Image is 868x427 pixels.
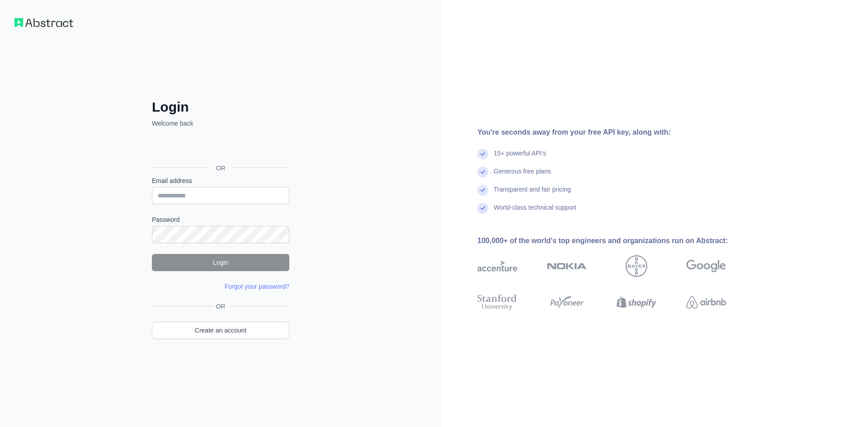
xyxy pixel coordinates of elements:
[686,292,726,312] img: airbnb
[477,203,488,214] img: check mark
[152,322,289,339] a: Create an account
[477,127,755,138] div: You're seconds away from your free API key, along with:
[152,99,289,115] h2: Login
[626,255,647,277] img: bayer
[209,164,233,173] span: OR
[494,167,551,185] div: Generous free plans
[494,203,576,221] div: World-class technical support
[152,254,289,271] button: Login
[477,149,488,160] img: check mark
[477,235,755,246] div: 100,000+ of the world's top engineers and organizations run on Abstract:
[147,138,292,158] iframe: Botó Inicia la sessió amb Google
[152,215,289,224] label: Password
[152,119,289,128] p: Welcome back
[212,302,229,311] span: OR
[686,255,726,277] img: google
[494,185,571,203] div: Transparent and fair pricing
[225,283,289,290] a: Forgot your password?
[547,255,587,277] img: nokia
[14,18,73,27] img: Workflow
[477,167,488,178] img: check mark
[152,176,289,185] label: Email address
[547,292,587,312] img: payoneer
[477,255,517,277] img: accenture
[617,292,656,312] img: shopify
[494,149,546,167] div: 15+ powerful API's
[477,292,517,312] img: stanford university
[477,185,488,196] img: check mark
